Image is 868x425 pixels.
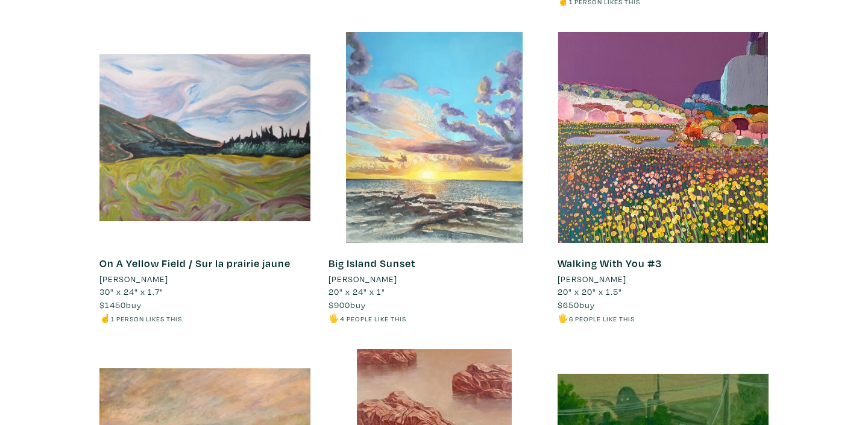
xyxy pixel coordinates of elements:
small: 6 people like this [569,314,635,323]
li: ☝️ [99,312,310,325]
a: [PERSON_NAME] [99,272,310,286]
a: On A Yellow Field / Sur la prairie jaune [99,256,291,270]
span: 30" x 24" x 1.7" [99,286,163,297]
span: buy [558,299,595,310]
li: [PERSON_NAME] [558,272,626,286]
li: [PERSON_NAME] [329,272,397,286]
span: $900 [329,299,350,310]
span: 20" x 20" x 1.5" [558,286,622,297]
li: 🖐️ [329,312,539,325]
span: $650 [558,299,579,310]
span: buy [329,299,366,310]
li: [PERSON_NAME] [99,272,168,286]
span: $1450 [99,299,126,310]
a: Walking With You #3 [558,256,662,270]
a: [PERSON_NAME] [329,272,539,286]
span: 20" x 24" x 1" [329,286,385,297]
a: [PERSON_NAME] [558,272,769,286]
li: 🖐️ [558,312,769,325]
small: 1 person likes this [111,314,182,323]
a: Big Island Sunset [329,256,415,270]
small: 4 people like this [340,314,406,323]
span: buy [99,299,142,310]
